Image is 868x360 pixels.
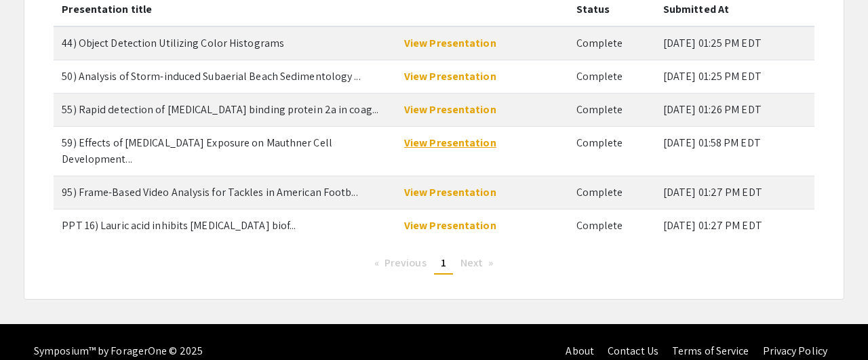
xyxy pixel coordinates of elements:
a: View Presentation [404,218,496,233]
td: [DATE] 01:25 PM EDT [655,60,814,93]
span: 59) Effects of Ethanol Exposure on Mauthner Cell Development and Escape Behavior in Zebrafish&nbsp; [62,136,332,166]
span: 44) Object Detection Utilizing Color Histograms [62,36,284,50]
a: View Presentation [404,136,496,150]
a: About [566,344,594,358]
a: Terms of Service [672,344,749,358]
span: Previous [384,256,427,270]
span: 95) Frame-Based Video Analysis for Tackles in American Football [62,185,357,199]
span: Next [460,256,483,270]
a: View Presentation [404,185,496,199]
ul: Pagination [64,253,804,275]
td: [DATE] 01:27 PM EDT [655,176,814,209]
iframe: Chat [10,299,58,350]
td: Complete [568,209,655,242]
td: Complete [568,26,655,60]
a: View Presentation [404,69,496,83]
td: [DATE] 01:25 PM EDT [655,26,814,60]
td: Complete [568,126,655,176]
td: [DATE] 01:58 PM EDT [655,126,814,176]
td: Complete [568,60,655,93]
td: Complete [568,176,655,209]
td: Complete [568,93,655,126]
a: View Presentation [404,102,496,117]
td: [DATE] 01:27 PM EDT [655,209,814,242]
a: Privacy Policy [763,344,827,358]
a: Contact Us [608,344,658,358]
span: PPT 16) Lauric acid inhibits Staphylococcus epidermidis biofilm formation and cell growth [62,218,296,233]
span: 55) Rapid detection of penicillin binding protein 2a in coagulase negative Staphylococcus species [62,102,378,117]
span: 50) Analysis of Storm-induced Subaerial Beach Sedimentology Change Using Sediment Cores to Evalua... [62,69,360,83]
span: 1 [441,256,446,270]
td: [DATE] 01:26 PM EDT [655,93,814,126]
a: View Presentation [404,36,496,50]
